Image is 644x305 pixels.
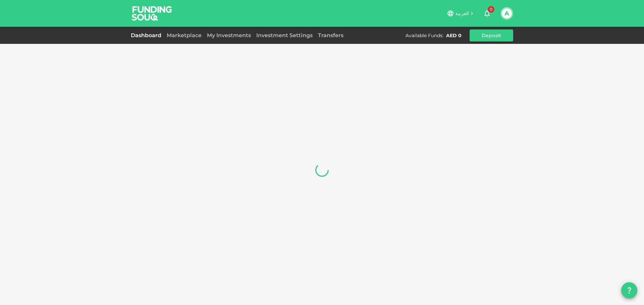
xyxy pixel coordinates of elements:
a: Investment Settings [254,32,315,39]
div: Available Funds : [406,32,443,39]
span: 0 [488,6,494,13]
button: 0 [480,7,494,20]
button: A [502,8,512,18]
a: Dashboard [131,32,164,39]
span: العربية [455,10,469,16]
div: AED 0 [446,32,462,39]
a: Marketplace [164,32,204,39]
a: My Investments [204,32,254,39]
button: Deposit [470,29,513,42]
button: question [621,282,637,298]
a: Transfers [315,32,346,39]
